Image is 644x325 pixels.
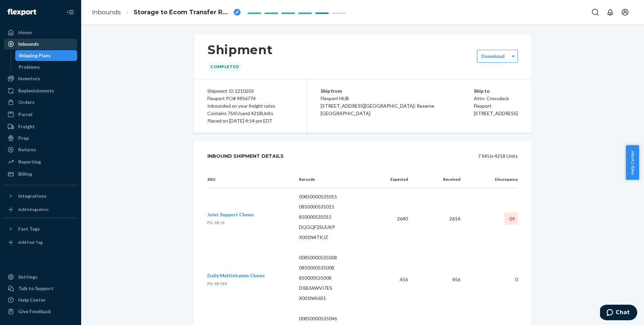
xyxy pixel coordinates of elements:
[18,239,43,245] div: Add Fast Tag
[207,211,254,218] button: Joint Support Chews
[618,5,632,19] button: Open account menu
[379,188,413,250] td: 2640
[299,254,374,261] p: 00850000535008
[207,117,293,125] div: Placed on [DATE] 4:54 pm EDT
[4,283,77,294] button: Talk to Support
[207,272,265,279] button: Daily Multivitamin Chews
[481,53,505,60] label: Download
[18,158,41,165] div: Reporting
[15,62,77,72] a: Problems
[87,2,246,22] ol: breadcrumbs
[299,315,374,322] p: 00850000535046
[18,193,47,199] div: Integrations
[15,50,77,61] a: Shipping Plans
[299,203,374,210] p: 0850000535015
[413,249,465,310] td: 456
[207,281,227,286] span: PG-1B-DM
[4,97,77,108] a: Orders
[4,169,77,179] a: Billing
[207,220,224,225] span: PG-1B-JS
[474,110,518,116] span: [STREET_ADDRESS]
[4,85,77,96] a: Replenishments
[299,214,374,220] p: 850000535015
[207,43,273,57] h1: Shipment
[207,273,265,278] span: Daily Multivitamin Chews
[4,156,77,167] a: Reporting
[600,305,637,322] iframe: Opens a widget where you can chat to one of our agents
[4,27,77,38] a: Home
[18,308,51,315] div: Give Feedback
[504,213,518,225] div: -24
[207,149,284,163] div: Inbound Shipment Details
[466,171,518,188] th: Discrepancy
[299,234,374,241] p: X001N4TKJZ
[18,41,39,47] div: Inbounds
[294,171,380,188] th: Barcode
[4,191,77,201] button: Integrations
[4,144,77,155] a: Returns
[64,5,77,19] button: Close Navigation
[379,171,413,188] th: Expected
[474,102,518,110] p: Flexport
[207,62,242,71] div: Completed
[4,133,77,144] a: Prep
[299,193,374,200] p: 00850000535015
[18,87,54,94] div: Replenishments
[466,249,518,310] td: 0
[474,95,518,102] p: Attn: Crossdock
[18,111,32,118] div: Parcel
[4,272,77,282] a: Settings
[92,8,121,16] a: Inbounds
[19,52,51,59] div: Shipping Plans
[18,285,53,292] div: Talk to Support
[299,275,374,281] p: 850000535008
[18,123,35,130] div: Freight
[18,146,36,153] div: Returns
[626,145,639,180] button: Help Center
[4,109,77,120] a: Parcel
[321,95,434,116] span: Flexport HUB [STREET_ADDRESS][GEOGRAPHIC_DATA]: Reserve [GEOGRAPHIC_DATA]
[18,135,29,142] div: Prep
[4,223,77,234] button: Fast Tags
[18,225,40,232] div: Fast Tags
[18,75,40,82] div: Inventory
[4,204,77,215] a: Add Integration
[379,249,413,310] td: 456
[321,87,474,95] p: Ship from
[207,87,293,95] div: Shipment ID 1210203
[207,110,293,117] div: Contains 7 SKUs and 4218 Units
[18,99,34,106] div: Orders
[299,285,374,291] p: DXB3AWVJ7ES
[18,207,48,212] div: Add Integration
[18,29,32,36] div: Home
[207,171,294,188] th: SKU
[299,264,374,271] p: 0850000535008
[207,95,293,102] div: Flexport PO# 9856774
[4,121,77,132] a: Freight
[603,5,617,19] button: Open notifications
[4,73,77,84] a: Inventory
[413,171,465,188] th: Received
[19,64,40,70] div: Problems
[589,5,602,19] button: Open Search Box
[18,297,46,303] div: Help Center
[18,274,38,280] div: Settings
[299,295,374,302] p: X001N4I6S1
[207,102,293,110] div: Inbounded on your freight rates
[18,171,32,177] div: Billing
[474,87,518,95] p: Ship to
[134,8,231,17] span: Storage to Ecom Transfer RPMEAMX3OBWGE
[413,188,465,250] td: 2616
[4,237,77,248] a: Add Fast Tag
[299,149,518,163] div: 7 SKUs 4218 Units
[4,306,77,317] button: Give Feedback
[4,39,77,49] a: Inbounds
[207,212,254,217] span: Joint Support Chews
[4,295,77,305] a: Help Center
[7,9,36,16] img: Flexport logo
[299,224,374,231] p: DQGQF2SUUKP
